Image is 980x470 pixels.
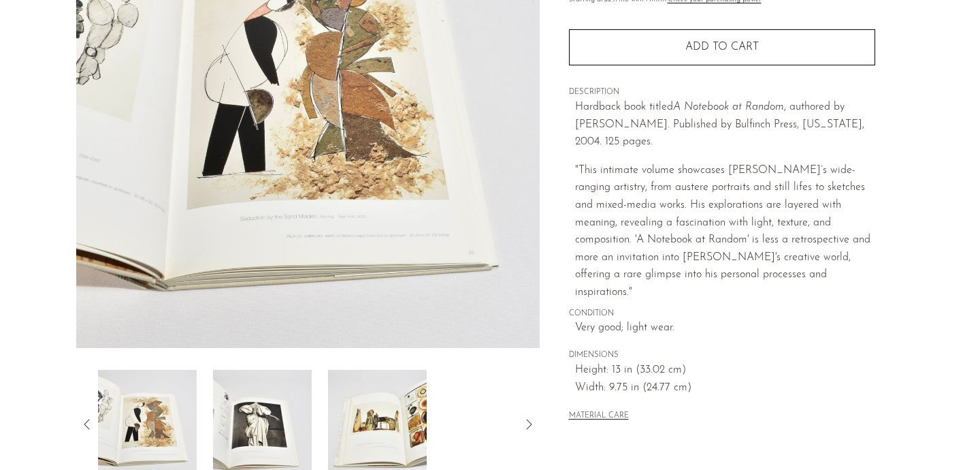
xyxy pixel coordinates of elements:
[569,308,875,320] span: CONDITION
[569,29,875,65] button: Add to cart
[569,87,875,99] span: DESCRIPTION
[685,42,759,52] span: Add to cart
[575,362,875,379] span: Height: 13 in (33.02 cm)
[569,349,875,362] span: DIMENSIONS
[673,101,784,112] em: A Notebook at Random
[575,319,875,337] span: Very good; light wear.
[575,99,875,151] p: Hardback book titled , authored by [PERSON_NAME]. Published by Bulfinch Press, [US_STATE], 2004. ...
[569,411,629,422] button: MATERIAL CARE
[575,162,875,302] p: "This intimate volume showcases [PERSON_NAME]’s wide-ranging artistry, from austere portraits and...
[575,379,875,397] span: Width: 9.75 in (24.77 cm)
